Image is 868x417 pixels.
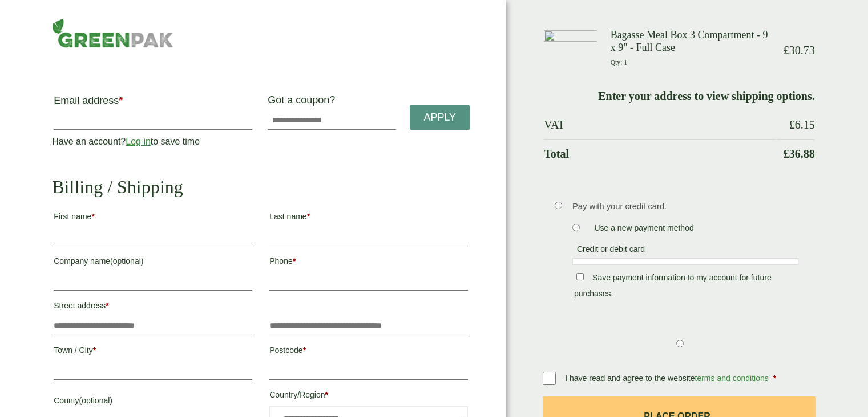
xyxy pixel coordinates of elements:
[565,374,770,383] span: I have read and agree to the website
[52,135,254,149] p: Have an account? to save time
[423,111,456,124] span: Apply
[544,111,776,138] th: VAT
[126,137,151,146] a: Log in
[269,342,468,362] label: Postcode
[269,253,468,272] label: Phone
[91,212,94,221] abbr: required
[119,95,123,106] abbr: required
[54,342,252,362] label: Town / City
[293,256,296,266] abbr: required
[110,256,143,266] span: (optional)
[695,374,769,383] a: terms and conditions
[544,139,776,167] th: Total
[54,95,252,111] label: Email address
[572,244,649,257] label: Credit or debit card
[410,105,470,130] a: Apply
[52,176,470,198] h2: Billing / Shipping
[54,392,252,412] label: County
[325,390,328,399] abbr: required
[574,273,772,302] label: Save payment information to my account for future purchases.
[789,118,815,131] bdi: 6.15
[572,200,798,212] p: Pay with your credit card.
[54,253,252,272] label: Company name
[54,298,252,317] label: Street address
[269,387,468,406] label: Country/Region
[611,59,627,66] small: Qty: 1
[52,18,173,48] img: GreenPak Supplies
[611,29,776,54] h3: Bagasse Meal Box 3 Compartment - 9 x 9" - Full Case
[79,396,112,405] span: (optional)
[269,209,468,228] label: Last name
[590,223,698,236] label: Use a new payment method
[544,82,815,110] td: Enter your address to view shipping options.
[93,346,96,355] abbr: required
[773,374,776,383] abbr: required
[303,346,306,355] abbr: required
[54,209,252,228] label: First name
[784,147,789,160] span: £
[784,44,789,57] span: £
[784,147,815,160] bdi: 36.88
[268,94,340,111] label: Got a coupon?
[784,44,815,57] bdi: 30.73
[307,212,310,221] abbr: required
[789,118,795,131] span: £
[106,301,108,310] abbr: required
